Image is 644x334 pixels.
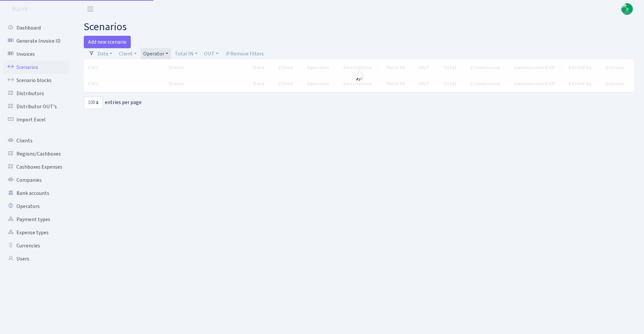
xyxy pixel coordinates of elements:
a: Regions/Cashboxes [3,147,69,160]
a: Import Excel [3,113,69,126]
a: OUT [201,48,221,59]
img: admin user [621,3,633,15]
a: Remove filters [222,48,266,59]
a: Add new scenario [84,36,131,48]
a: Expense types [3,226,69,239]
a: Companies [3,174,69,187]
a: Clients [3,134,69,147]
span: scenarios [84,19,127,34]
label: entries per page [84,96,142,109]
a: Scenario blocks [3,74,69,87]
a: Bank accounts [3,187,69,200]
button: Toggle navigation [82,4,99,14]
a: Cashboxes Expenses [3,160,69,174]
a: Payment types [3,213,69,226]
a: Date [95,48,115,59]
select: entries per page [84,96,103,109]
a: Dashboard [3,21,69,34]
a: a [621,3,633,15]
a: Invoices [3,48,69,61]
a: Total IN [172,48,200,59]
a: Client [116,48,139,59]
a: Operators [3,200,69,213]
a: Generate Invoice ID [3,34,69,48]
a: Scenarios [3,61,69,74]
img: Processing... [354,71,364,81]
a: Operator [141,48,171,59]
a: Distributor OUT's [3,100,69,113]
a: Distributors [3,87,69,100]
a: Currencies [3,239,69,252]
a: Users [3,252,69,265]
